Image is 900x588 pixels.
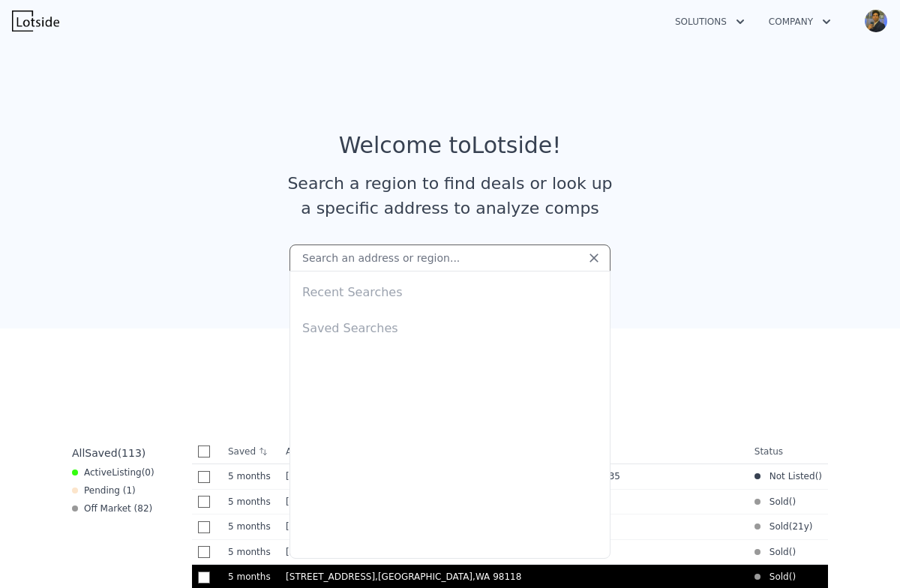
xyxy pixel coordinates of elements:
time: 2025-04-22 23:29 [228,520,274,532]
button: Company [757,8,843,35]
span: ) [792,496,796,508]
span: [STREET_ADDRESS][PERSON_NAME][PERSON_NAME] [286,471,524,481]
span: [STREET_ADDRESS] [286,521,375,532]
span: Active ( 0 ) [84,466,154,478]
span: Saved [85,447,117,459]
button: Solutions [663,8,757,35]
div: Off Market ( 82 ) [72,502,152,514]
time: 2025-04-22 18:12 [228,546,274,558]
th: Address [280,439,748,464]
span: , [GEOGRAPHIC_DATA] [375,571,527,582]
th: Status [748,439,828,464]
img: Lotside [12,10,59,31]
span: ) [818,470,822,482]
time: 2025-04-28 22:27 [228,470,274,482]
span: [STREET_ADDRESS] [286,547,375,557]
div: Welcome to Lotside ! [339,132,562,159]
div: Saved Properties [66,376,834,403]
span: Not Listed ( [760,470,819,482]
div: Search a region to find deals or look up a specific address to analyze comps [282,171,618,220]
span: Listing [112,467,142,478]
span: Sold ( [760,571,793,583]
th: Saved [222,439,280,463]
time: 2005-03-03 00:00 [792,520,808,532]
span: Sold ( [760,496,793,508]
span: ) [792,571,796,583]
span: Sold ( [760,546,793,558]
span: ) [792,546,796,558]
span: [STREET_ADDRESS] [286,496,375,507]
time: 2025-04-22 16:01 [228,571,274,583]
span: , WA 98118 [472,571,521,582]
div: All ( 113 ) [72,445,145,460]
span: ) [809,520,813,532]
img: avatar [864,9,888,33]
div: Saved Searches [296,307,604,343]
input: Search an address or region... [289,244,610,271]
span: Sold ( [760,520,793,532]
time: 2025-04-23 21:43 [228,496,274,508]
div: Recent Searches [296,271,604,307]
div: Pending ( 1 ) [72,484,136,496]
span: [STREET_ADDRESS] [286,571,375,582]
